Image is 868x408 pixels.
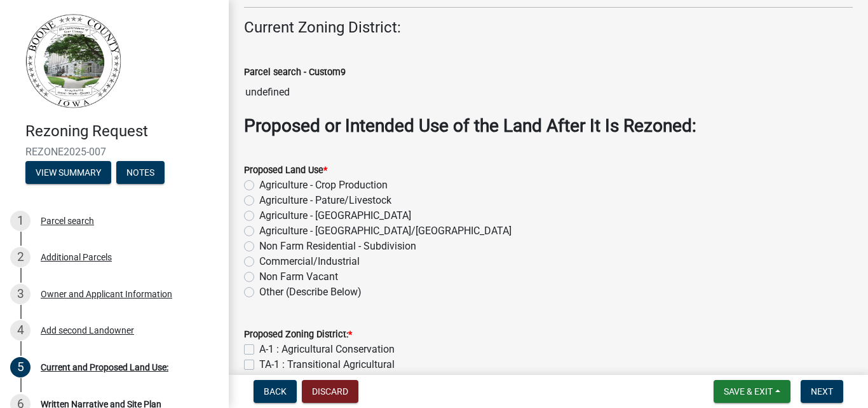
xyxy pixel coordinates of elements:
label: Other (Describe Below) [259,285,362,300]
div: 4 [10,320,31,341]
div: 2 [10,247,31,267]
strong: Proposed or Intended Use of the Land After It Is Rezoned: [244,115,696,136]
label: Agriculture - [GEOGRAPHIC_DATA] [259,208,411,223]
button: View Summary [25,161,111,184]
div: 5 [10,357,31,377]
label: Proposed Zoning District: [244,330,352,339]
h4: Current Zoning District: [244,18,853,37]
button: Discard [302,380,358,403]
div: Additional Parcels [41,253,112,262]
img: Boone County, Iowa [25,13,122,109]
button: Save & Exit [714,380,790,403]
label: Parcel search - Custom9 [244,68,346,77]
button: Back [254,380,297,403]
button: Notes [116,161,165,184]
label: Agriculture - Crop Production [259,178,388,193]
h4: Rezoning Request [25,122,219,141]
label: Agriculture - Pature/Livestock [259,193,391,208]
label: TA-1 : Transitional Agricultural [259,357,395,372]
label: Agriculture - [GEOGRAPHIC_DATA]/[GEOGRAPHIC_DATA] [259,223,512,239]
div: Parcel search [41,216,94,225]
label: A-1 : Agricultural Conservation [259,342,395,357]
span: Next [811,386,833,397]
button: Next [801,380,843,403]
div: 1 [10,211,31,231]
span: Save & Exit [724,386,773,397]
label: Proposed Land Use [244,166,327,175]
label: Commercial/Industrial [259,254,360,269]
span: REZONE2025-007 [25,146,203,158]
div: 3 [10,284,31,304]
label: Non Farm Vacant [259,269,338,285]
label: Non Farm Residential - Subdivision [259,239,416,254]
div: Owner and Applicant Information [41,290,172,299]
wm-modal-confirm: Summary [25,168,111,178]
div: Current and Proposed Land Use: [41,363,168,372]
div: Add second Landowner [41,326,134,335]
span: Back [264,386,287,397]
wm-modal-confirm: Notes [116,168,165,178]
